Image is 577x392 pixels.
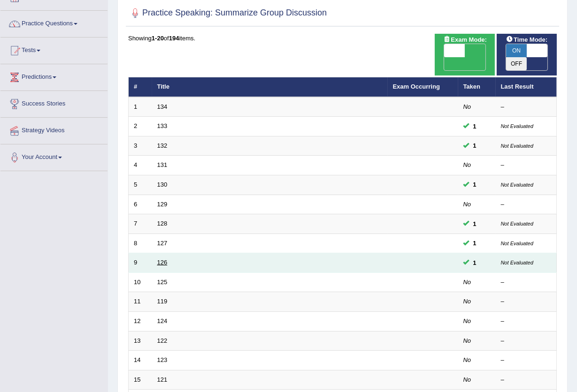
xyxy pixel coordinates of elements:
small: Not Evaluated [501,221,533,226]
td: 13 [129,331,152,351]
small: Not Evaluated [501,123,533,129]
a: 123 [157,356,168,363]
a: 131 [157,161,168,168]
small: Not Evaluated [501,143,533,149]
a: 124 [157,317,168,324]
span: Time Mode: [502,35,551,45]
div: – [501,278,552,287]
span: Exam Mode: [439,35,490,45]
small: Not Evaluated [501,241,533,246]
a: 127 [157,240,168,247]
td: 12 [129,311,152,331]
em: No [463,337,471,344]
h2: Practice Speaking: Summarize Group Discussion [128,6,327,20]
div: – [501,161,552,170]
span: ON [506,44,527,57]
th: # [129,77,152,97]
td: 11 [129,292,152,312]
em: No [463,161,471,168]
b: 194 [169,35,179,42]
td: 2 [129,117,152,136]
td: 6 [129,195,152,214]
em: No [463,279,471,286]
a: 119 [157,298,168,305]
td: 3 [129,136,152,156]
em: No [463,317,471,324]
em: No [463,356,471,363]
small: Not Evaluated [501,260,533,265]
td: 7 [129,214,152,234]
small: Not Evaluated [501,182,533,188]
a: Your Account [0,144,108,168]
th: Taken [458,77,496,97]
a: Exam Occurring [393,83,440,90]
span: You can still take this question [469,258,480,268]
a: 126 [157,259,168,266]
div: – [501,200,552,209]
em: No [463,298,471,305]
a: 125 [157,279,168,286]
div: – [501,297,552,306]
em: No [463,103,471,110]
td: 14 [129,351,152,370]
th: Title [152,77,388,97]
span: You can still take this question [469,180,480,189]
td: 4 [129,156,152,175]
a: 130 [157,181,168,188]
div: Show exams occurring in exams [435,34,495,75]
em: No [463,376,471,383]
a: Predictions [0,64,108,88]
td: 1 [129,97,152,117]
td: 8 [129,234,152,253]
div: – [501,337,552,346]
td: 10 [129,272,152,292]
a: Strategy Videos [0,118,108,141]
td: 5 [129,175,152,195]
a: 122 [157,337,168,344]
div: – [501,356,552,365]
div: – [501,317,552,326]
td: 15 [129,370,152,390]
a: Practice Questions [0,11,108,34]
span: You can still take this question [469,121,480,131]
a: Tests [0,38,108,61]
a: 121 [157,376,168,383]
span: You can still take this question [469,238,480,248]
a: 134 [157,103,168,110]
b: 1-20 [152,35,164,42]
div: – [501,103,552,112]
span: You can still take this question [469,141,480,151]
a: 132 [157,142,168,149]
span: OFF [506,57,527,70]
div: Showing of items. [128,34,557,43]
a: Success Stories [0,91,108,114]
a: 129 [157,201,168,208]
span: You can still take this question [469,219,480,229]
div: – [501,376,552,384]
a: 128 [157,220,168,227]
td: 9 [129,253,152,273]
a: 133 [157,122,168,129]
th: Last Result [496,77,557,97]
em: No [463,201,471,208]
